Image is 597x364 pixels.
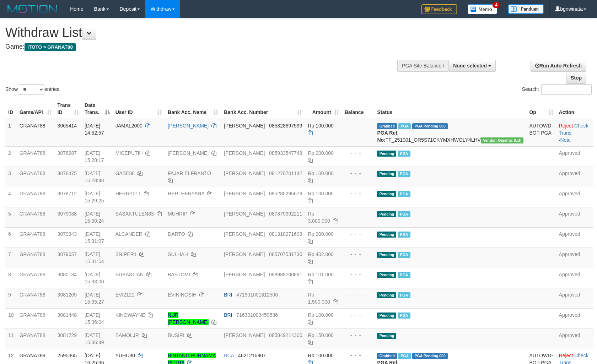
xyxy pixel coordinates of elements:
span: Rp 402.000 [308,251,333,257]
span: 3079657 [58,251,77,257]
span: Copy 081270701142 to clipboard [269,170,302,176]
td: Approved [556,227,593,248]
th: Status [374,99,526,119]
span: Marked by bgndedek [398,252,410,258]
td: 11 [5,328,17,349]
b: PGA Ref. No: [377,130,398,143]
span: [PERSON_NAME] [224,211,265,217]
td: Approved [556,146,593,167]
span: Marked by bgndedek [398,191,410,197]
span: Marked by bgndedek [398,211,410,217]
img: Button%20Memo.svg [468,4,497,14]
td: Approved [556,268,593,288]
span: [PERSON_NAME] [224,272,265,277]
span: 3079088 [58,211,77,217]
td: 4 [5,187,17,207]
a: Reject [559,123,573,129]
div: - - - [345,150,372,157]
th: Game/API: activate to sort column ascending [17,99,55,119]
span: Rp 100.000 [308,312,333,318]
td: 10 [5,308,17,328]
th: Trans ID: activate to sort column ascending [55,99,82,119]
span: Marked by bgndedek [398,151,410,157]
div: - - - [345,291,372,298]
span: [DATE] 15:33:00 [85,272,104,284]
span: Pending [377,211,396,217]
td: Approved [556,187,593,207]
td: 1 [5,119,17,147]
span: SASAKTULEN83 [115,211,154,217]
span: Pending [377,292,396,298]
span: [DATE] 15:30:24 [85,211,104,224]
span: None selected [453,63,487,69]
span: Rp 200.000 [308,150,333,156]
span: Marked by bgndedek [398,232,410,238]
span: Copy 085933547748 to clipboard [269,150,302,156]
a: [PERSON_NAME] [168,123,209,129]
span: Rp 100.000 [308,123,333,129]
span: BRI [224,312,232,318]
td: GRANAT88 [17,288,55,308]
span: BRI [224,292,232,298]
span: Rp 200.000 [308,231,333,237]
div: - - - [345,122,372,129]
span: Copy 471901001812506 to clipboard [236,292,278,298]
td: AUTOWD-BOT-PGA [526,119,556,147]
td: 3 [5,167,17,187]
th: Bank Acc. Name: activate to sort column ascending [165,99,221,119]
span: JAMAL2000 [115,123,142,129]
td: 2 [5,146,17,167]
div: - - - [345,311,372,319]
td: 7 [5,248,17,268]
a: Stop [566,72,586,84]
span: [DATE] 15:28:17 [85,150,104,163]
th: User ID: activate to sort column ascending [113,99,165,119]
th: Balance [342,99,375,119]
div: - - - [345,210,372,217]
span: 3065414 [58,123,77,129]
span: Grabbed [377,353,397,359]
span: Pending [377,232,396,238]
td: GRANAT88 [17,328,55,349]
a: NUR [PERSON_NAME] [168,312,209,325]
th: ID [5,99,17,119]
td: Approved [556,248,593,268]
td: GRANAT88 [17,268,55,288]
span: Rp 100.000 [308,170,333,176]
span: Copy 085328697599 to clipboard [269,123,302,129]
label: Show entries [5,84,59,95]
span: 3079343 [58,231,77,237]
th: Op: activate to sort column ascending [526,99,556,119]
img: Feedback.jpg [421,4,457,14]
a: Note [560,137,571,143]
span: Copy 085849214300 to clipboard [269,332,302,338]
span: SNIPER1 [115,251,137,257]
span: Marked by bgndedek [398,123,411,129]
span: Copy 081318271608 to clipboard [269,231,302,237]
span: 3081448 [58,312,77,318]
a: BUSIRI [168,332,184,338]
span: Copy 4621216907 to clipboard [238,353,266,358]
span: 3080134 [58,272,77,277]
span: Marked by bgndedek [398,272,410,278]
td: TF_251001_OR5S71CKYMXHWOLY4LHV [374,119,526,147]
th: Date Trans.: activate to sort column descending [82,99,113,119]
span: [PERSON_NAME] [224,123,265,129]
span: 3078475 [58,170,77,176]
span: BCA [224,353,234,358]
button: None selected [448,60,496,72]
div: - - - [345,190,372,197]
span: Rp 101.000 [308,272,333,277]
span: 3081729 [58,332,77,338]
span: [PERSON_NAME] [224,170,265,176]
span: [PERSON_NAME] [224,251,265,257]
span: Marked by bgndedek [398,171,410,177]
span: [DATE] 15:28:48 [85,170,104,183]
label: Search: [522,84,592,95]
td: 5 [5,207,17,227]
a: HERI HERYANA [168,191,204,196]
h4: Game: [5,43,391,50]
span: Marked by bgndany [398,292,410,298]
span: Pending [377,171,396,177]
td: GRANAT88 [17,308,55,328]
